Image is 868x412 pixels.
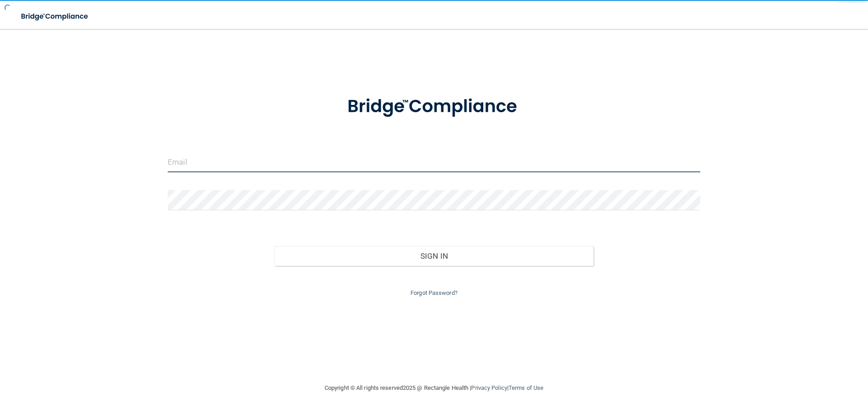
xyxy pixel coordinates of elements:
img: bridge_compliance_login_screen.278c3ca4.svg [329,83,539,130]
button: Sign In [274,246,594,266]
a: Privacy Policy [471,384,507,391]
div: Copyright © All rights reserved 2025 @ Rectangle Health | | [269,374,599,403]
a: Terms of Use [509,384,543,391]
input: Email [168,152,700,172]
img: bridge_compliance_login_screen.278c3ca4.svg [14,7,97,26]
iframe: Drift Widget Chat Controller [712,348,857,384]
a: Forgot Password? [410,289,458,296]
